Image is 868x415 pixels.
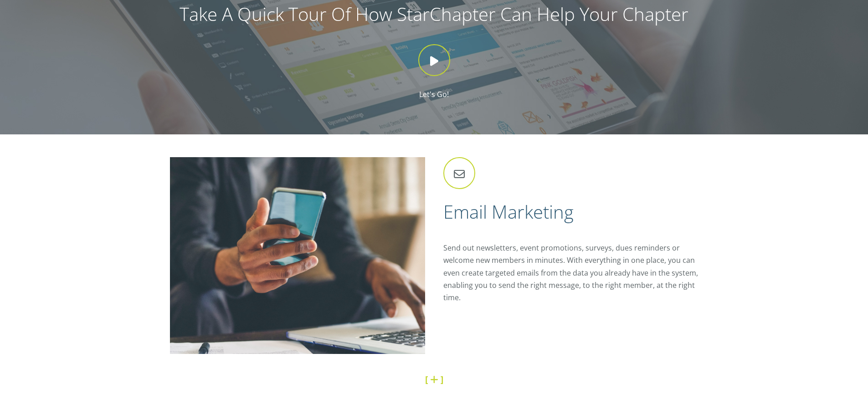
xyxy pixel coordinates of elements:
[9,2,859,26] h2: Take A Quick Tour Of How StarChapter Can Help Your Chapter
[170,157,425,354] img: Communication
[441,373,443,385] strong: ]
[443,242,699,304] p: Send out newsletters, event promotions, surveys, dues reminders or welcome new members in minutes...
[443,200,699,224] h2: Email Marketing
[418,54,450,99] a: Let's Go!
[425,373,428,385] strong: [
